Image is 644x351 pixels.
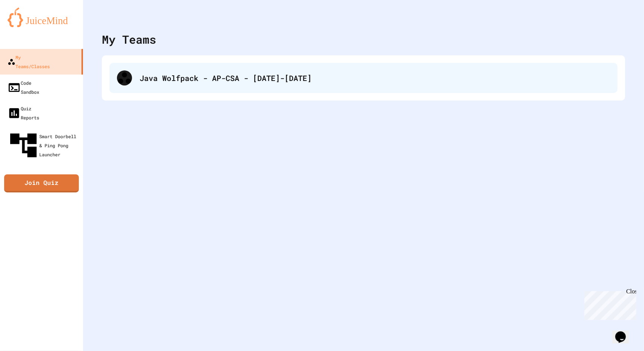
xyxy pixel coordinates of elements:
[4,174,79,192] a: Join Quiz
[8,8,75,27] img: logo-orange.svg
[8,130,80,161] div: Smart Doorbell & Ping Pong Launcher
[3,3,52,48] div: Chat with us now!Close
[109,63,618,93] div: Java Wolfpack - AP-CSA - [DATE]-[DATE]
[8,53,50,71] div: My Teams/Classes
[8,104,39,122] div: Quiz Reports
[8,78,39,96] div: Code Sandbox
[581,288,636,320] iframe: chat widget
[102,31,156,48] div: My Teams
[140,72,610,84] div: Java Wolfpack - AP-CSA - [DATE]-[DATE]
[612,321,636,343] iframe: chat widget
